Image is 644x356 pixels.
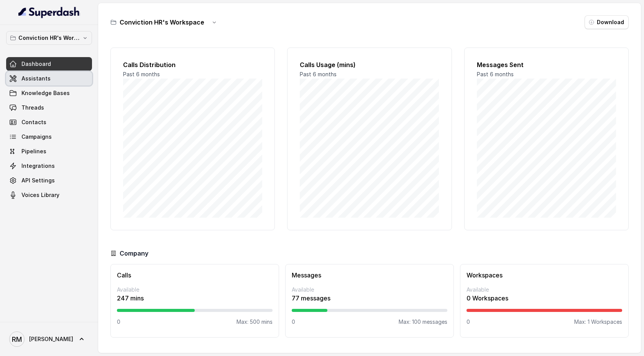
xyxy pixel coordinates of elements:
a: Dashboard [6,57,92,71]
span: Dashboard [21,60,51,68]
p: 0 [467,318,470,326]
span: Threads [21,104,44,112]
a: Threads [6,101,92,115]
p: 0 [117,318,120,326]
p: Available [292,286,447,294]
span: Voices Library [21,191,59,199]
button: Download [585,15,629,29]
p: Max: 1 Workspaces [574,318,622,326]
span: Assistants [21,75,51,82]
p: Max: 500 mins [237,318,273,326]
a: Integrations [6,159,92,173]
button: Conviction HR's Workspace [6,31,92,45]
p: Conviction HR's Workspace [18,33,80,43]
h3: Workspaces [467,271,622,280]
h3: Calls [117,271,273,280]
h3: Company [120,249,148,258]
h2: Calls Usage (mins) [300,60,439,69]
a: [PERSON_NAME] [6,328,92,350]
span: Campaigns [21,133,52,141]
span: Past 6 months [300,71,337,77]
span: [PERSON_NAME] [29,335,73,343]
p: 0 Workspaces [467,294,622,303]
h3: Messages [292,271,447,280]
span: Knowledge Bases [21,89,70,97]
a: Campaigns [6,130,92,144]
span: Past 6 months [477,71,514,77]
h2: Calls Distribution [123,60,262,69]
span: Past 6 months [123,71,160,77]
img: light.svg [18,6,80,18]
span: API Settings [21,177,55,184]
p: 0 [292,318,295,326]
p: Max: 100 messages [399,318,447,326]
h3: Conviction HR's Workspace [120,18,204,27]
span: Integrations [21,162,55,170]
a: Pipelines [6,144,92,158]
p: Available [117,286,273,294]
a: Assistants [6,72,92,85]
a: API Settings [6,174,92,187]
p: Available [467,286,622,294]
span: Contacts [21,118,46,126]
a: Contacts [6,115,92,129]
p: 77 messages [292,294,447,303]
p: 247 mins [117,294,273,303]
h2: Messages Sent [477,60,616,69]
span: Pipelines [21,148,46,155]
a: Knowledge Bases [6,86,92,100]
text: RM [12,335,22,343]
a: Voices Library [6,188,92,202]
